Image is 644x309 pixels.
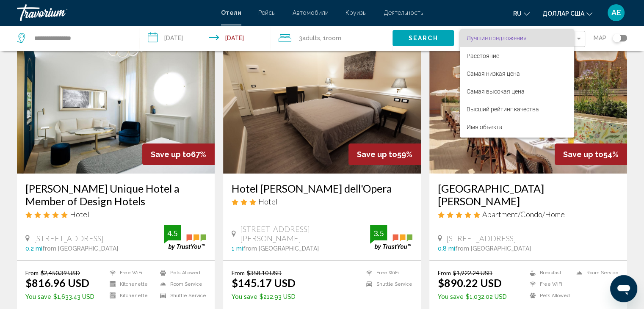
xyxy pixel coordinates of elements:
font: Высший рейтинг качества [467,106,539,113]
iframe: Кнопка запуска окна обмена сообщениями [610,275,637,302]
font: Имя объекта [467,124,503,130]
font: Самая низкая цена [467,70,520,77]
font: Самая высокая цена [467,88,525,95]
font: Лучшие предложения [467,35,527,41]
div: Сортировать по [460,29,574,138]
font: Расстояние [467,52,499,59]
